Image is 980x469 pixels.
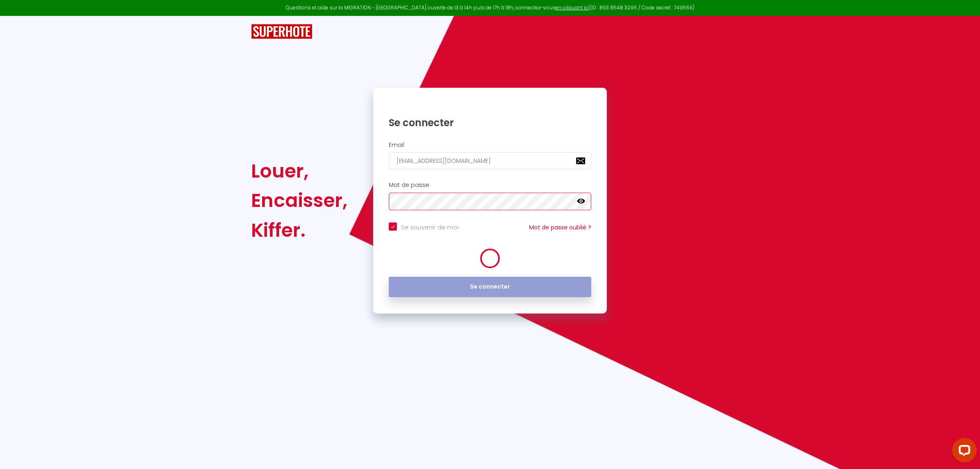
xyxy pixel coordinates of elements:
div: Encaisser, [251,186,347,215]
h2: Mot de passe [389,182,591,189]
h1: Se connecter [389,116,591,129]
button: Se connecter [389,277,591,297]
a: en cliquant ici [555,4,589,11]
h2: Email [389,142,591,149]
div: Louer, [251,156,347,186]
a: Mot de passe oublié ? [529,223,591,231]
div: Kiffer. [251,216,347,245]
iframe: LiveChat chat widget [946,435,980,469]
input: Ton Email [389,152,591,169]
img: SuperHote logo [251,24,312,39]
